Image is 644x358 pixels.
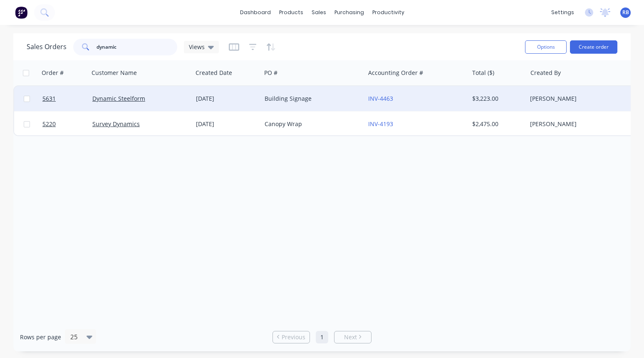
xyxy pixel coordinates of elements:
div: purchasing [330,6,368,19]
span: 5631 [42,94,56,103]
div: Created Date [196,69,232,77]
div: Accounting Order # [368,69,423,77]
div: [DATE] [196,120,258,128]
div: Building Signage [265,94,357,103]
button: Options [525,40,567,54]
div: [DATE] [196,94,258,103]
div: productivity [368,6,409,19]
a: Previous page [273,333,310,341]
a: dashboard [236,6,275,19]
div: products [275,6,307,19]
div: $2,475.00 [472,120,521,128]
a: 5631 [42,86,92,111]
input: Search... [97,39,178,55]
a: Survey Dynamics [92,120,140,128]
a: Page 1 is your current page [316,331,328,343]
img: Factory [15,6,27,19]
div: [PERSON_NAME] [530,94,622,103]
span: Rows per page [20,333,61,341]
a: Next page [334,333,371,341]
span: Views [189,42,205,51]
div: sales [307,6,330,19]
span: Previous [282,333,305,341]
span: RB [622,9,629,16]
div: Order # [42,69,64,77]
div: settings [547,6,578,19]
a: 5220 [42,112,92,137]
a: Dynamic Steelform [92,94,145,102]
span: 5220 [42,120,56,128]
button: Create order [570,40,617,54]
a: INV-4193 [368,120,393,128]
div: PO # [264,69,277,77]
h1: Sales Orders [27,43,67,51]
div: Created By [530,69,561,77]
div: Customer Name [92,69,137,77]
div: Canopy Wrap [265,120,357,128]
ul: Pagination [269,331,375,343]
div: [PERSON_NAME] [530,120,622,128]
span: Next [344,333,357,341]
div: Total ($) [472,69,494,77]
div: $3,223.00 [472,94,521,103]
a: INV-4463 [368,94,393,102]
